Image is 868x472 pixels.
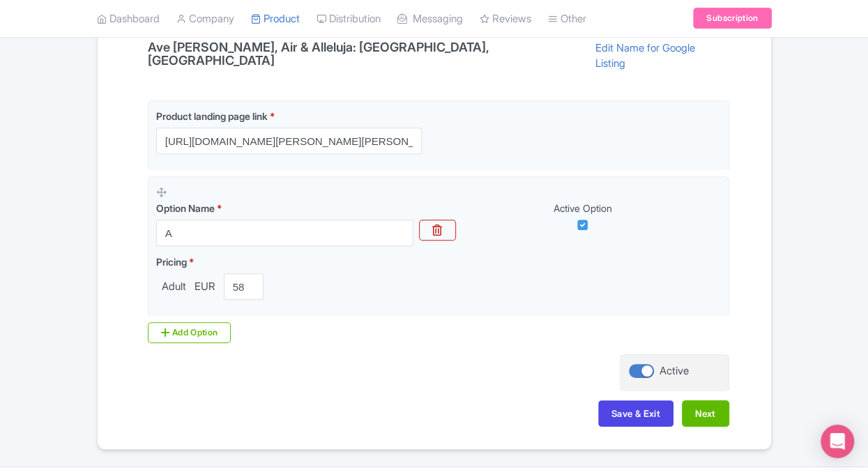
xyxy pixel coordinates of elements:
[224,273,264,300] input: 0.00
[693,8,771,29] a: Subscription
[156,128,422,154] input: Product landing page link
[192,279,218,295] span: EUR
[156,220,414,246] input: Option Name
[156,110,268,122] span: Product landing page link
[156,202,215,214] span: Option Name
[682,400,729,427] button: Next
[553,202,611,214] span: Active Option
[821,425,854,458] div: Open Intercom Messenger
[660,363,689,379] div: Active
[148,322,231,343] div: Add Option
[598,400,673,427] button: Save & Exit
[156,256,187,268] span: Pricing
[156,279,192,295] span: Adult
[139,40,581,68] h4: Ave [PERSON_NAME], Air & Alleluja: [GEOGRAPHIC_DATA], [GEOGRAPHIC_DATA]
[581,40,729,76] a: Edit Name for Google Listing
